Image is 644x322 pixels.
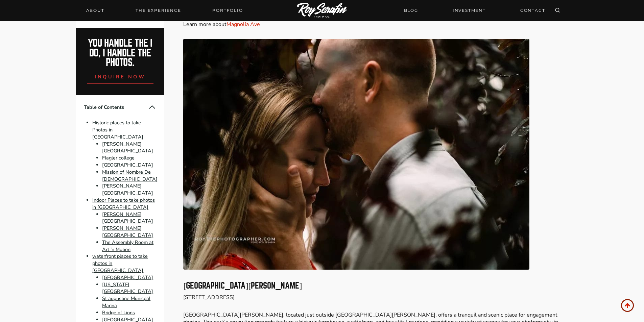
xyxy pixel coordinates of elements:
[102,169,158,182] a: Mission of Nombre De [DEMOGRAPHIC_DATA]
[183,39,529,270] img: Where to Take Photos In St Augustine (engagement, portrait, wedding photos) 24
[183,282,568,290] h3: [GEOGRAPHIC_DATA][PERSON_NAME]
[102,183,153,197] a: [PERSON_NAME][GEOGRAPHIC_DATA]
[226,21,260,28] a: Magnolia Ave
[297,3,347,19] img: Logo of Roy Serafin Photo Co., featuring stylized text in white on a light background, representi...
[132,6,185,15] a: THE EXPERIENCE
[553,6,562,15] button: View Search Form
[183,294,568,301] p: [STREET_ADDRESS]
[82,6,109,15] a: About
[516,4,549,16] a: CONTACT
[84,104,148,111] span: Table of Contents
[92,197,155,210] a: Indoor Places to take photos in [GEOGRAPHIC_DATA]
[102,154,135,161] a: Flagler college
[208,6,247,15] a: Portfolio
[183,21,568,28] p: Learn more about
[102,295,150,309] a: St augustine Municpal Marina
[400,4,422,16] a: BLOG
[102,162,153,168] a: [GEOGRAPHIC_DATA]
[102,239,153,253] a: The Assembly Room at Art 'n Motion
[83,39,157,68] h2: You handle the i do, I handle the photos.
[400,4,549,16] nav: Secondary Navigation
[87,68,154,84] a: inquire now
[102,225,153,239] a: [PERSON_NAME][GEOGRAPHIC_DATA]
[95,73,146,80] span: inquire now
[92,119,143,140] a: Historic places to take Photos in [GEOGRAPHIC_DATA]
[449,4,490,16] a: INVESTMENT
[102,309,135,316] a: Bridge of Lions
[102,211,153,225] a: [PERSON_NAME][GEOGRAPHIC_DATA]
[82,6,247,15] nav: Primary Navigation
[102,141,153,154] a: [PERSON_NAME][GEOGRAPHIC_DATA]
[102,274,153,281] a: [GEOGRAPHIC_DATA]
[102,281,153,295] a: [US_STATE][GEOGRAPHIC_DATA]
[92,253,148,274] a: waterfront places to take photos in [GEOGRAPHIC_DATA]
[621,299,634,312] a: Scroll to top
[148,103,156,111] button: Collapse Table of Contents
